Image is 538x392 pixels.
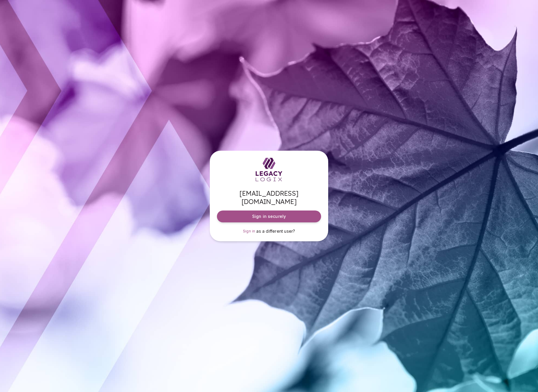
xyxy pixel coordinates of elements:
[243,229,255,233] span: Sign in
[252,213,286,219] span: Sign in securely
[243,228,255,234] a: Sign in
[217,189,321,206] span: [EMAIL_ADDRESS][DOMAIN_NAME]
[256,229,295,234] span: as a different user?
[217,211,321,222] button: Sign in securely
